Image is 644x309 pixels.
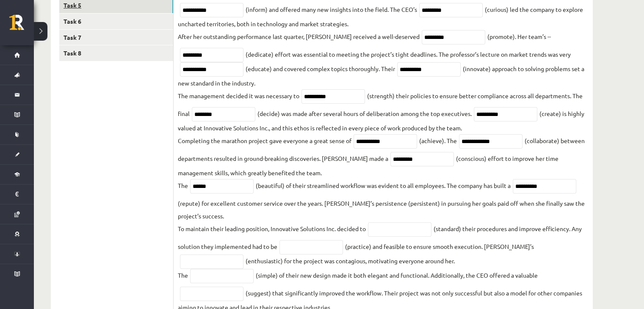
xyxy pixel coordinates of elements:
a: Task 6 [59,14,173,29]
a: Task 8 [59,45,173,61]
a: Task 7 [59,30,173,45]
p: To maintain their leading position, Innovative Solutions Inc. decided to [178,222,366,235]
p: The [178,269,188,281]
p: The management decided it was necessary to [178,89,299,102]
p: The [178,179,188,192]
p: Completing the marathon project gave everyone a great sense of [178,134,351,147]
a: Rīgas 1. Tālmācības vidusskola [9,15,34,36]
p: After her outstanding performance last quarter, [PERSON_NAME] received a well-deserved [178,30,420,43]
